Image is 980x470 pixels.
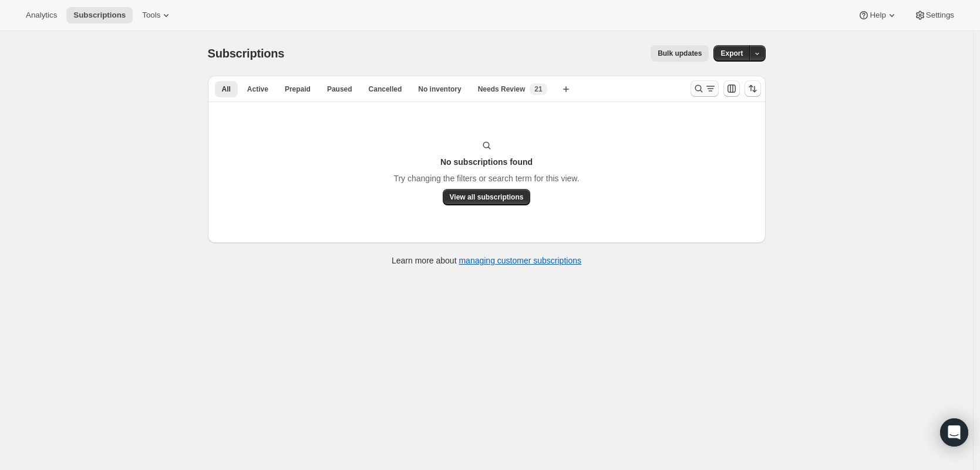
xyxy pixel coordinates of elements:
button: Customize table column order and visibility [723,80,740,97]
span: Needs Review [478,84,526,94]
span: Settings [926,11,954,20]
span: Active [247,84,268,94]
span: Paused [327,84,352,94]
span: View all subscriptions [450,192,524,202]
button: Help [851,7,904,23]
button: Sort the results [745,80,761,97]
button: Search and filter results [691,80,719,97]
span: Analytics [26,11,57,20]
a: managing customer subscriptions [459,256,581,265]
h3: No subscriptions found [440,156,533,168]
span: Export [720,49,743,58]
span: 21 [534,84,542,94]
button: Settings [907,7,961,23]
button: Create new view [557,81,575,97]
span: Tools [142,11,160,20]
span: All [222,84,231,94]
p: Learn more about [392,255,581,266]
button: Analytics [19,7,64,23]
span: Subscriptions [73,11,126,20]
button: Subscriptions [66,7,133,23]
span: Cancelled [369,84,402,94]
button: Tools [135,7,179,23]
span: Prepaid [285,84,311,94]
span: Help [870,11,885,20]
p: Try changing the filters or search term for this view. [393,173,579,184]
button: Export [713,45,750,62]
div: Open Intercom Messenger [940,418,968,447]
button: Bulk updates [651,45,709,62]
span: No inventory [418,84,461,94]
button: View all subscriptions [443,189,531,205]
span: Subscriptions [208,47,285,60]
span: Bulk updates [658,49,702,58]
